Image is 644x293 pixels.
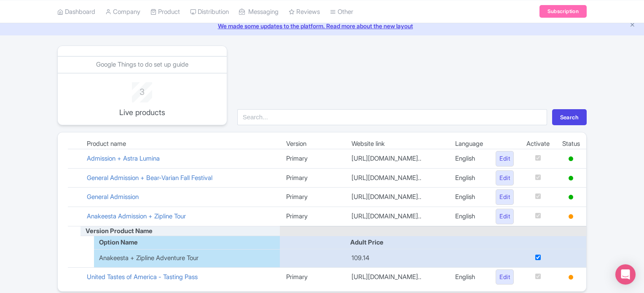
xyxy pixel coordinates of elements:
div: 3 [107,82,177,98]
td: Version [280,139,345,149]
td: [URL][DOMAIN_NAME].. [345,267,449,286]
td: 109.14 [345,249,449,268]
a: Edit [496,151,514,167]
a: Edit [496,170,514,186]
td: Primary [280,207,345,226]
a: General Admission + Bear-Varian Fall Festival [87,174,212,182]
td: Primary [280,168,345,188]
td: Primary [280,267,345,286]
td: Activate [520,139,556,149]
td: [URL][DOMAIN_NAME].. [345,207,449,226]
div: Open Intercom Messenger [615,264,636,285]
td: English [449,207,489,226]
a: General Admission [87,193,139,201]
td: English [449,267,489,286]
td: [URL][DOMAIN_NAME].. [345,168,449,188]
a: Admission + Astra Lumina [87,154,160,162]
td: Product name [80,139,280,149]
td: Primary [280,188,345,207]
span: Adult Price [345,238,384,246]
span: Version Product Name [80,227,153,235]
a: Edit [496,269,514,285]
p: Live products [107,107,177,118]
span: Anakeesta + Zipline Adventure Tour [99,253,199,263]
a: Google Things to do set up guide [96,60,188,68]
td: English [449,168,489,188]
a: Edit [496,209,514,224]
a: Anakeesta Admission + Zipline Tour [87,212,186,220]
a: Subscription [539,5,587,18]
button: Search [552,109,587,125]
td: English [449,149,489,169]
a: United Tastes of America - Tasting Pass [87,273,198,281]
a: We made some updates to the platform. Read more about the new layout [5,22,639,30]
td: [URL][DOMAIN_NAME].. [345,188,449,207]
div: Option Name [94,238,280,247]
button: Close announcement [629,21,636,30]
input: Search... [237,109,547,125]
td: Status [556,139,586,149]
td: Primary [280,149,345,169]
td: Website link [345,139,449,149]
td: English [449,188,489,207]
a: Edit [496,189,514,205]
td: Language [449,139,489,149]
td: [URL][DOMAIN_NAME].. [345,149,449,169]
